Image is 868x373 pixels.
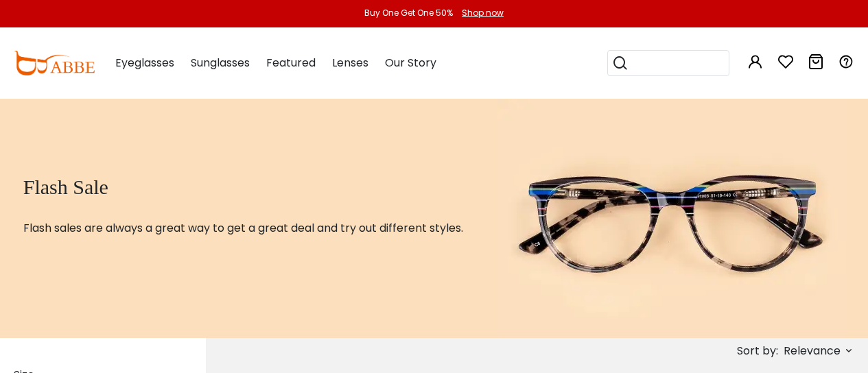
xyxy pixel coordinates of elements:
[23,175,463,200] h1: Flash Sale
[385,55,436,71] span: Our Story
[784,339,841,363] span: Relevance
[191,55,250,71] span: Sunglasses
[23,220,463,237] p: Flash sales are always a great way to get a great deal and try out different styles.
[737,343,778,359] span: Sort by:
[455,7,504,19] a: Shop now
[14,51,95,75] img: abbeglasses.com
[332,55,368,71] span: Lenses
[266,55,316,71] span: Featured
[115,55,174,71] span: Eyeglasses
[462,7,504,19] div: Shop now
[497,98,846,338] img: flash sale
[364,7,453,19] div: Buy One Get One 50%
